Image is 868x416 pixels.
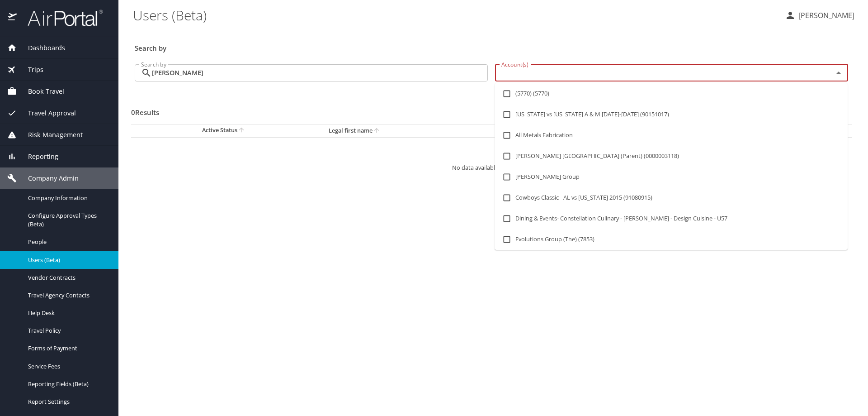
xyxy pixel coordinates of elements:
h3: Search by [135,38,848,53]
span: Help Desk [28,309,108,317]
button: sort [373,127,382,135]
input: Search by name or email [152,64,488,81]
span: Reporting Fields (Beta) [28,380,108,388]
li: [PERSON_NAME] [GEOGRAPHIC_DATA] (Parent) (0000003118) [495,146,848,167]
p: No data available in this table [158,165,825,171]
span: Dashboards [17,43,65,53]
span: Report Settings [28,397,108,406]
button: Close [832,67,845,79]
span: Book Travel [17,86,64,96]
span: Company Information [28,194,108,202]
span: Configure Approval Types (Beta) [28,211,108,229]
li: All Metals Fabrication [495,125,848,146]
span: Reporting [17,152,58,162]
span: Service Fees [28,362,108,371]
button: sort [237,126,246,135]
li: (5770) (5770) [495,83,848,104]
h1: Users (Beta) [133,1,778,29]
p: [PERSON_NAME] [796,10,854,21]
span: Trips [17,65,43,75]
table: User Search Table [131,124,852,222]
button: [PERSON_NAME] [781,7,858,24]
span: Travel Policy [28,326,108,335]
span: Users (Beta) [28,256,108,264]
span: Company Admin [17,173,79,183]
span: Travel Agency Contacts [28,291,108,300]
span: Travel Approval [17,108,76,118]
th: Legal first name [321,124,538,137]
li: Cowboys Classic - AL vs [US_STATE] 2015 (91080915) [495,187,848,208]
span: Risk Management [17,130,83,140]
li: Evolutions Group (The) (7853) [495,229,848,250]
span: Forms of Payment [28,344,108,353]
h3: 0 Results [131,102,159,118]
li: [PERSON_NAME] Group [495,167,848,187]
li: [US_STATE] vs [US_STATE] A & M [DATE]-[DATE] (90151017) [495,104,848,125]
img: icon-airportal.png [8,9,18,27]
th: Active Status [131,124,321,137]
span: Vendor Contracts [28,273,108,282]
img: airportal-logo.png [18,9,103,27]
li: Dining & Events- Constellation Culinary - [PERSON_NAME] - Design Cuisine - U57 [495,208,848,229]
span: People [28,238,108,246]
